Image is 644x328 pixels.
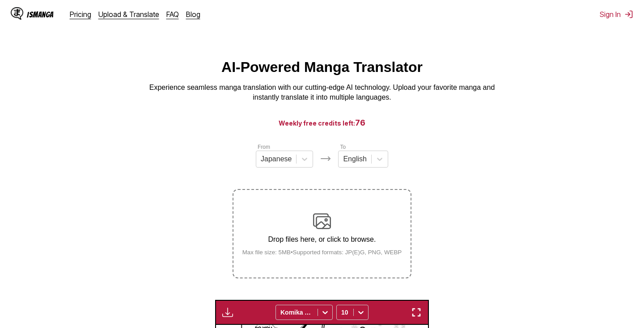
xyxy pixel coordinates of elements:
label: To [340,144,346,150]
a: Blog [186,10,200,19]
a: FAQ [166,10,179,19]
div: IsManga [27,10,54,19]
img: Sign out [624,10,633,19]
img: Download translated images [222,307,233,318]
p: Experience seamless manga translation with our cutting-edge AI technology. Upload your favorite m... [143,83,501,103]
a: IsManga LogoIsManga [11,7,70,21]
a: Pricing [70,10,91,19]
img: Languages icon [320,153,331,164]
label: From [258,144,270,150]
button: Sign In [600,10,633,19]
h1: AI-Powered Manga Translator [221,59,423,76]
img: Enter fullscreen [411,307,422,318]
p: Drop files here, or click to browse. [235,235,409,244]
h3: Weekly free credits left: [21,117,623,128]
img: IsManga Logo [11,7,23,20]
span: 76 [355,118,365,127]
small: Max file size: 5MB • Supported formats: JP(E)G, PNG, WEBP [235,249,409,256]
a: Upload & Translate [98,10,159,19]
